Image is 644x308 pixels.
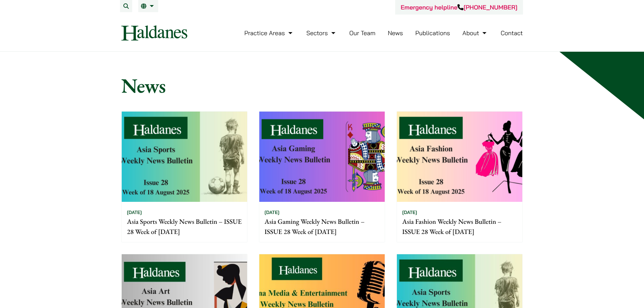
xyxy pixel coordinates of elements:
[415,29,450,37] a: Publications
[402,216,517,237] p: Asia Fashion Weekly News Bulletin – ISSUE 28 Week of [DATE]
[265,209,280,215] time: [DATE]
[244,29,294,37] a: Practice Areas
[349,29,375,37] a: Our Team
[306,29,337,37] a: Sectors
[127,216,242,237] p: Asia Sports Weekly News Bulletin – ISSUE 28 Week of [DATE]
[141,3,156,9] a: EN
[121,73,523,98] h1: News
[121,111,247,242] a: [DATE] Asia Sports Weekly News Bulletin – ISSUE 28 Week of [DATE]
[127,209,142,215] time: [DATE]
[259,111,385,242] a: [DATE] Asia Gaming Weekly News Bulletin – ISSUE 28 Week of [DATE]
[401,3,517,11] a: Emergency helpline[PHONE_NUMBER]
[397,111,523,242] a: [DATE] Asia Fashion Weekly News Bulletin – ISSUE 28 Week of [DATE]
[121,25,187,41] img: Logo of Haldanes
[402,209,417,215] time: [DATE]
[265,216,379,237] p: Asia Gaming Weekly News Bulletin – ISSUE 28 Week of [DATE]
[501,29,523,37] a: Contact
[388,29,403,37] a: News
[462,29,488,37] a: About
